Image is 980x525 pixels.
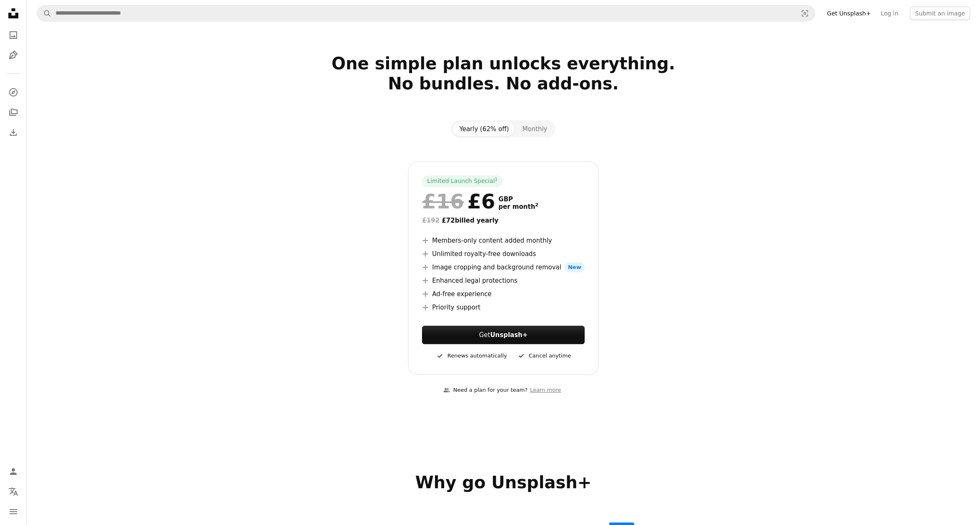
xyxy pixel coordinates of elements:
[422,262,584,272] li: Image cropping and background removal
[233,53,774,114] h2: One simple plan unlocks everything. No bundles. No add-ons.
[37,5,815,22] form: Find visuals sitewide
[422,216,584,226] div: £72 billed yearly
[5,47,22,63] a: Illustrations
[822,7,876,20] a: Get Unsplash+
[5,104,22,121] a: Collections
[517,351,571,361] div: Cancel anytime
[422,175,503,187] div: Limited Launch Special
[5,124,22,141] a: Download History
[37,5,51,21] button: Search Unsplash
[498,203,538,211] span: per month
[876,7,903,20] a: Log in
[498,195,538,203] span: GBP
[422,302,584,312] li: Priority support
[565,262,585,272] span: New
[515,122,554,136] button: Monthly
[910,7,970,20] button: Submit an image
[233,472,774,492] h2: Why go Unsplash+
[422,289,584,299] li: Ad-free experience
[5,463,22,480] a: Log in / Sign up
[493,177,500,185] a: 1
[422,326,584,344] button: GetUnsplash+
[5,27,22,43] a: Photos
[490,331,528,339] strong: Unsplash+
[5,5,22,23] a: Home — Unsplash
[422,190,464,212] span: £16
[422,190,495,212] div: £6
[535,202,538,208] sup: 2
[422,217,440,224] span: £192
[422,236,584,246] li: Members-only content added monthly
[453,122,516,136] button: Yearly (62% off)
[533,203,540,211] a: 2
[422,249,584,259] li: Unlimited royalty-free downloads
[436,351,507,361] div: Renews automatically
[443,386,528,395] div: Need a plan for your team?
[422,276,584,286] li: Enhanced legal protections
[5,84,22,101] a: Explore
[528,383,563,397] a: Learn more
[5,503,22,520] button: Menu
[495,177,498,182] sup: 1
[5,483,22,500] button: Language
[795,5,815,21] button: Visual search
